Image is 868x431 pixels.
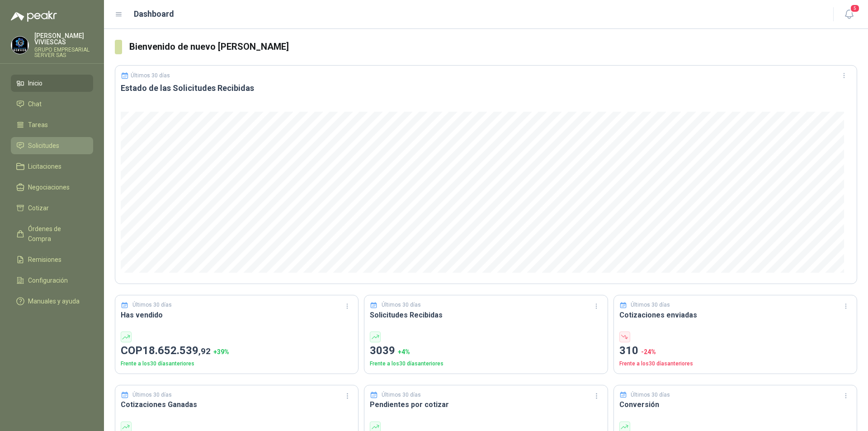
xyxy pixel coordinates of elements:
[28,224,85,244] span: Órdenes de Compra
[131,72,170,79] p: Últimos 30 días
[641,348,656,355] span: -24 %
[121,360,353,368] p: Frente a los 30 días anteriores
[28,141,59,151] span: Solicitudes
[129,40,857,54] h3: Bienvenido de nuevo [PERSON_NAME]
[398,348,410,355] span: + 4 %
[11,158,93,175] a: Licitaciones
[28,255,61,265] span: Remisiones
[28,203,49,213] span: Cotizar
[11,199,93,217] a: Cotizar
[11,95,93,113] a: Chat
[28,275,68,285] span: Configuración
[11,37,28,54] img: Company Logo
[850,4,860,13] span: 5
[619,399,851,410] h3: Conversión
[198,346,211,356] span: ,92
[28,182,70,192] span: Negociaciones
[370,309,602,321] h3: Solicitudes Recibidas
[11,293,93,310] a: Manuales y ayuda
[841,6,857,23] button: 5
[28,120,48,130] span: Tareas
[121,342,353,360] p: COP
[382,391,421,399] p: Últimos 30 días
[11,179,93,196] a: Negociaciones
[11,11,57,22] img: Logo peakr
[121,309,353,321] h3: Has vendido
[11,75,93,92] a: Inicio
[34,33,93,45] p: [PERSON_NAME] VIVIESCAS
[142,344,211,357] span: 18.652.539
[11,251,93,268] a: Remisiones
[11,272,93,289] a: Configuración
[28,78,42,88] span: Inicio
[134,8,174,20] h1: Dashboard
[132,391,172,399] p: Últimos 30 días
[213,348,229,355] span: + 39 %
[370,342,602,360] p: 3039
[34,47,93,58] p: GRUPO EMPRESARIAL SERVER SAS
[11,220,93,247] a: Órdenes de Compra
[28,161,61,171] span: Licitaciones
[619,360,851,368] p: Frente a los 30 días anteriores
[631,301,670,309] p: Últimos 30 días
[619,309,851,321] h3: Cotizaciones enviadas
[370,360,602,368] p: Frente a los 30 días anteriores
[28,99,42,109] span: Chat
[132,301,172,309] p: Últimos 30 días
[121,83,851,94] h3: Estado de las Solicitudes Recibidas
[11,137,93,154] a: Solicitudes
[382,301,421,309] p: Últimos 30 días
[121,399,353,410] h3: Cotizaciones Ganadas
[631,391,670,399] p: Últimos 30 días
[370,399,602,410] h3: Pendientes por cotizar
[28,296,80,306] span: Manuales y ayuda
[619,342,851,360] p: 310
[11,116,93,133] a: Tareas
